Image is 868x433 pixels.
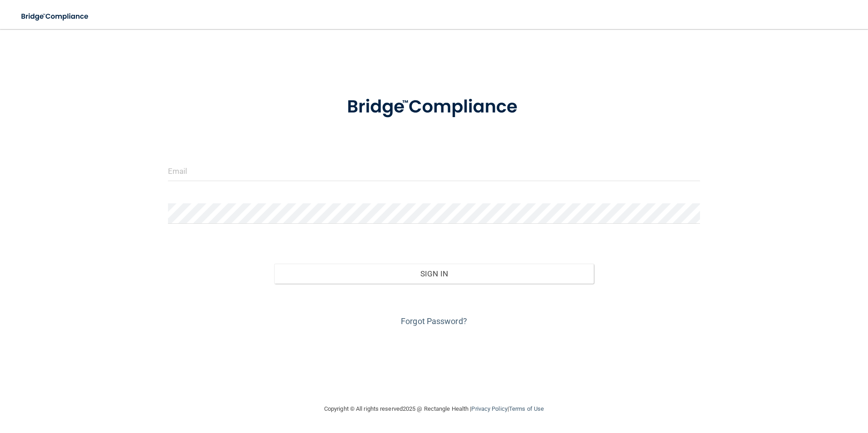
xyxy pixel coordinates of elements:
[14,7,97,26] img: bridge_compliance_login_screen.278c3ca4.svg
[509,405,544,412] a: Terms of Use
[471,405,507,412] a: Privacy Policy
[268,394,600,423] div: Copyright © All rights reserved 2025 @ Rectangle Health | |
[328,84,540,131] img: bridge_compliance_login_screen.278c3ca4.svg
[401,316,467,326] a: Forgot Password?
[168,161,700,181] input: Email
[274,264,594,284] button: Sign In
